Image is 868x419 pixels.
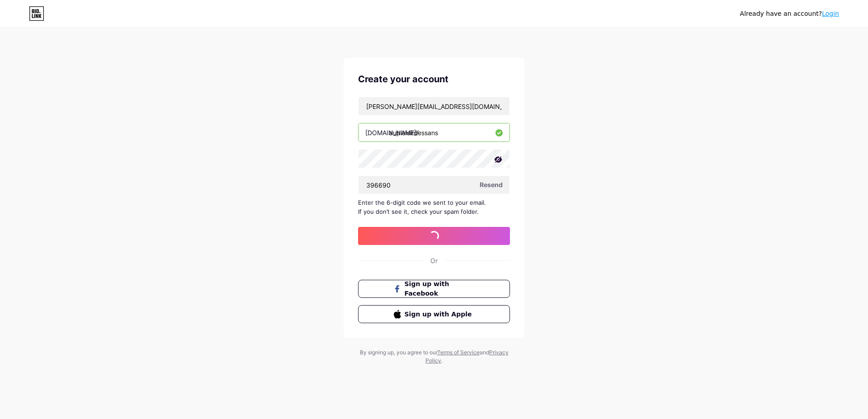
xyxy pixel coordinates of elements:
[822,10,839,17] a: Login
[359,123,509,141] input: username
[480,180,503,189] span: Resend
[359,97,509,115] input: Email
[405,310,475,319] span: Sign up with Apple
[358,305,510,323] button: Sign up with Apple
[357,348,511,365] div: By signing up, you agree to our and .
[437,349,480,356] a: Terms of Service
[405,279,475,298] span: Sign up with Facebook
[358,198,510,216] div: Enter the 6-digit code we sent to your email. If you don’t see it, check your spam folder.
[358,280,510,298] button: Sign up with Facebook
[430,256,438,265] div: Or
[740,9,839,19] div: Already have an account?
[365,128,419,137] div: [DOMAIN_NAME]/
[359,176,509,194] input: Paste login code
[358,72,510,86] div: Create your account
